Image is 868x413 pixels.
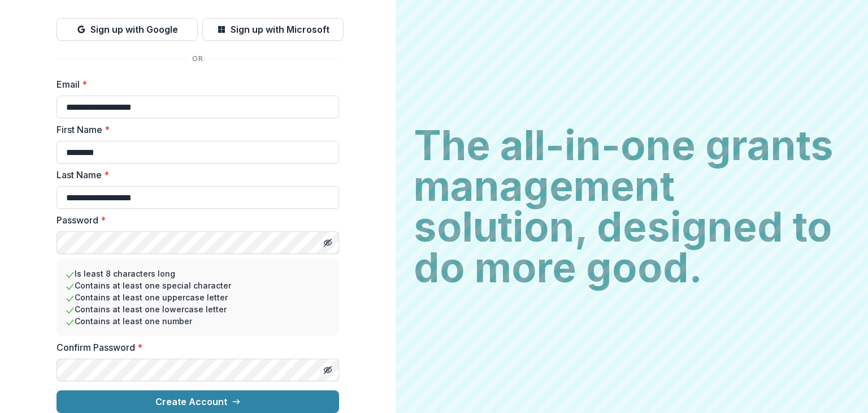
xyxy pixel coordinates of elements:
[66,315,330,327] li: Contains at least one number
[319,361,337,379] button: Toggle password visibility
[57,78,332,91] label: Email
[57,390,339,413] button: Create Account
[57,18,198,41] button: Sign up with Google
[57,123,332,136] label: First Name
[66,279,330,291] li: Contains at least one special character
[66,303,330,315] li: Contains at least one lowercase letter
[57,213,332,227] label: Password
[57,168,332,182] label: Last Name
[66,268,330,279] li: Is least 8 characters long
[66,291,330,303] li: Contains at least one uppercase letter
[57,341,332,354] label: Confirm Password
[202,18,344,41] button: Sign up with Microsoft
[319,234,337,252] button: Toggle password visibility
